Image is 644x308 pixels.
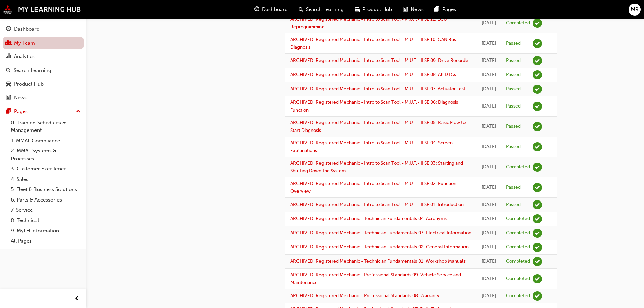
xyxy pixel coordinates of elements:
a: 0. Training Schedules & Management [8,118,84,136]
span: learningRecordVerb_COMPLETE-icon [533,291,542,301]
div: Wed Jun 19 2024 14:01:41 GMT+1000 (Australian Eastern Standard Time) [482,215,496,223]
div: Dashboard [14,25,40,33]
div: Wed Jun 19 2024 13:45:32 GMT+1000 (Australian Eastern Standard Time) [482,229,496,237]
span: learningRecordVerb_COMPLETE-icon [533,214,542,223]
div: Thu Jun 20 2024 08:15:05 GMT+1000 (Australian Eastern Standard Time) [482,40,496,47]
div: Wed Jun 19 2024 14:44:58 GMT+1000 (Australian Eastern Standard Time) [482,102,496,110]
a: 9. MyLH Information [8,226,84,236]
div: Passed [506,103,521,110]
span: car-icon [355,5,360,14]
div: Analytics [14,53,35,61]
span: car-icon [6,81,11,87]
div: Completed [506,230,530,236]
span: search-icon [6,68,11,74]
button: DashboardMy TeamAnalyticsSearch LearningProduct HubNews [3,22,84,105]
div: Wed Jun 19 2024 14:25:04 GMT+1000 (Australian Eastern Standard Time) [482,184,496,191]
div: Passed [506,144,521,150]
a: 5. Fleet & Business Solutions [8,184,84,195]
span: pages-icon [6,109,11,115]
a: Search Learning [3,64,84,77]
span: learningRecordVerb_PASS-icon [533,142,542,151]
div: Passed [506,184,521,191]
a: ARCHIVED: Registered Mechanic - Intro to Scan Tool - M.U.T.-III SE 05: Basic Flow to Start Diagnosis [290,120,466,133]
a: My Team [3,37,84,49]
span: news-icon [6,95,11,101]
span: learningRecordVerb_COMPLETE-icon [533,274,542,283]
div: Completed [506,293,530,299]
a: Analytics [3,50,84,63]
span: learningRecordVerb_PASS-icon [533,56,542,65]
span: Dashboard [262,6,288,14]
a: pages-iconPages [429,3,461,17]
div: Search Learning [14,67,51,74]
button: Pages [3,105,84,118]
span: learningRecordVerb_COMPLETE-icon [533,257,542,266]
a: news-iconNews [398,3,429,17]
span: learningRecordVerb_COMPLETE-icon [533,19,542,28]
span: people-icon [6,40,11,46]
div: Wed Jun 19 2024 14:20:09 GMT+1000 (Australian Eastern Standard Time) [482,201,496,209]
div: Passed [506,57,521,64]
div: Completed [506,20,530,26]
div: Passed [506,86,521,92]
a: Dashboard [3,23,84,35]
span: learningRecordVerb_COMPLETE-icon [533,163,542,172]
a: ARCHIVED: Registered Mechanic - Technician Fundamentals 03: Electrical Information [290,230,471,236]
div: Wed Jun 19 2024 13:34:14 GMT+1000 (Australian Eastern Standard Time) [482,243,496,251]
div: Completed [506,216,530,222]
span: up-icon [76,107,81,116]
div: Passed [506,72,521,78]
div: Completed [506,276,530,282]
a: ARCHIVED: Registered Mechanic - Intro to Scan Tool - M.U.T.-III SE 02: Function Overview [290,181,456,194]
button: MR [629,4,641,16]
a: ARCHIVED: Registered Mechanic - Intro to Scan Tool - M.U.T.-III SE 09: Drive Recorder [290,57,470,63]
a: 4. Sales [8,174,84,185]
a: 7. Service [8,205,84,215]
a: ARCHIVED: Registered Mechanic - Intro to Scan Tool - M.U.T.-III SE 10: CAN Bus Diagnosis [290,37,456,50]
img: mmal [3,5,81,14]
div: Passed [506,202,521,208]
a: News [3,92,84,104]
div: Wed Jun 19 2024 12:21:17 GMT+1000 (Australian Eastern Standard Time) [482,275,496,283]
a: Product Hub [3,78,84,90]
div: Wed Jun 19 2024 14:26:34 GMT+1000 (Australian Eastern Standard Time) [482,163,496,171]
span: chart-icon [6,54,11,60]
div: News [14,94,27,102]
span: MR [631,6,639,14]
div: Pages [14,108,28,115]
a: ARCHIVED: Registered Mechanic - Technician Fundamentals 01: Workshop Manuals [290,258,466,264]
a: ARCHIVED: Registered Mechanic - Intro to Scan Tool - M.U.T.-III SE 01: Introduction [290,202,464,207]
div: Product Hub [14,80,44,88]
span: pages-icon [434,5,439,14]
a: guage-iconDashboard [249,3,293,17]
div: Passed [506,40,521,47]
a: ARCHIVED: Registered Mechanic - Intro to Scan Tool - M.U.T.-III SE 04: Screen Explanations [290,140,453,153]
span: learningRecordVerb_PASS-icon [533,39,542,48]
span: guage-icon [6,26,11,32]
a: ARCHIVED: Registered Mechanic - Technician Fundamentals 02: General Information [290,244,469,250]
div: Wed Jun 19 2024 13:22:34 GMT+1000 (Australian Eastern Standard Time) [482,258,496,265]
span: learningRecordVerb_PASS-icon [533,102,542,111]
a: ARCHIVED: Registered Mechanic - Intro to Scan Tool - M.U.T.-III SE 08: All DTCs [290,72,456,77]
a: 3. Customer Excellence [8,164,84,174]
a: ARCHIVED: Registered Mechanic - Intro to Scan Tool - M.U.T.-III SE 06: Diagnosis Function [290,99,458,113]
span: learningRecordVerb_COMPLETE-icon [533,229,542,238]
div: Thu Jun 20 2024 08:28:48 GMT+1000 (Australian Eastern Standard Time) [482,19,496,27]
a: 1. MMAL Compliance [8,136,84,146]
div: Wed Jun 19 2024 16:02:43 GMT+1000 (Australian Eastern Standard Time) [482,57,496,65]
a: car-iconProduct Hub [349,3,398,17]
span: learningRecordVerb_PASS-icon [533,122,542,131]
span: learningRecordVerb_PASS-icon [533,183,542,192]
a: 6. Parts & Accessories [8,195,84,205]
div: Completed [506,164,530,170]
span: news-icon [403,5,408,14]
span: Pages [442,6,456,14]
span: learningRecordVerb_COMPLETE-icon [533,243,542,252]
div: Wed Jun 19 2024 12:07:06 GMT+1000 (Australian Eastern Standard Time) [482,292,496,300]
a: 2. MMAL Systems & Processes [8,146,84,164]
div: Wed Jun 19 2024 15:24:44 GMT+1000 (Australian Eastern Standard Time) [482,71,496,79]
span: Search Learning [306,6,344,14]
div: Completed [506,258,530,265]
